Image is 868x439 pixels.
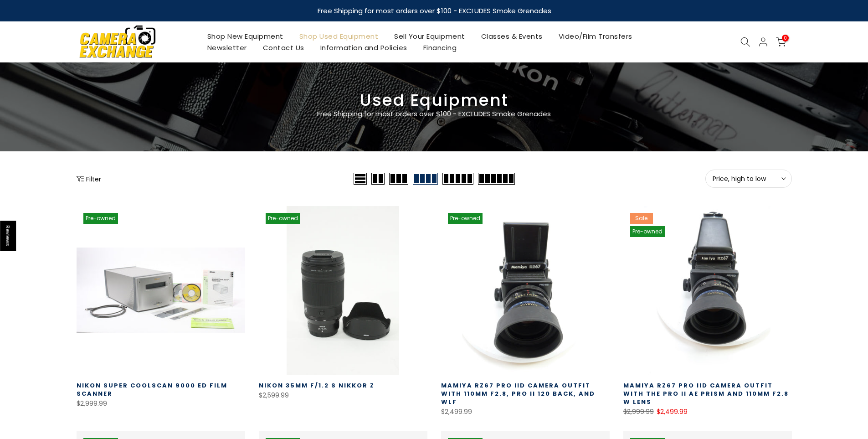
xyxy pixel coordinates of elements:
div: $2,499.99 [441,406,610,418]
a: Classes & Events [473,31,550,42]
h3: Used Equipment [77,94,792,106]
a: Mamiya RZ67 Pro IID Camera Outfit with 110MM F2.8, Pro II 120 Back, and WLF [441,381,595,406]
a: Sell Your Equipment [386,31,473,42]
a: Nikon Super Coolscan 9000 ED Film Scanner [77,381,227,398]
div: $2,599.99 [259,390,427,401]
a: Information and Policies [312,42,415,53]
a: Nikon 35mm f/1.2 S Nikkor Z [259,381,375,390]
button: Price, high to low [705,170,792,188]
span: 0 [782,35,789,41]
button: Show filters [77,174,101,183]
del: $2,999.99 [623,407,654,416]
div: $2,999.99 [77,398,245,409]
a: Shop New Equipment [199,31,291,42]
span: Price, high to low [713,175,785,183]
p: Free Shipping for most orders over $100 - EXCLUDES Smoke Grenades [263,108,605,119]
a: Contact Us [255,42,312,53]
a: Shop Used Equipment [291,31,386,42]
strong: Free Shipping for most orders over $100 - EXCLUDES Smoke Grenades [317,6,551,15]
a: Newsletter [199,42,255,53]
a: Mamiya RZ67 Pro IID Camera Outfit with the Pro II AE Prism and 110MM F2.8 W Lens [623,381,789,406]
a: 0 [776,37,786,47]
a: Video/Film Transfers [550,31,640,42]
ins: $2,499.99 [657,406,688,418]
a: Financing [415,42,465,53]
